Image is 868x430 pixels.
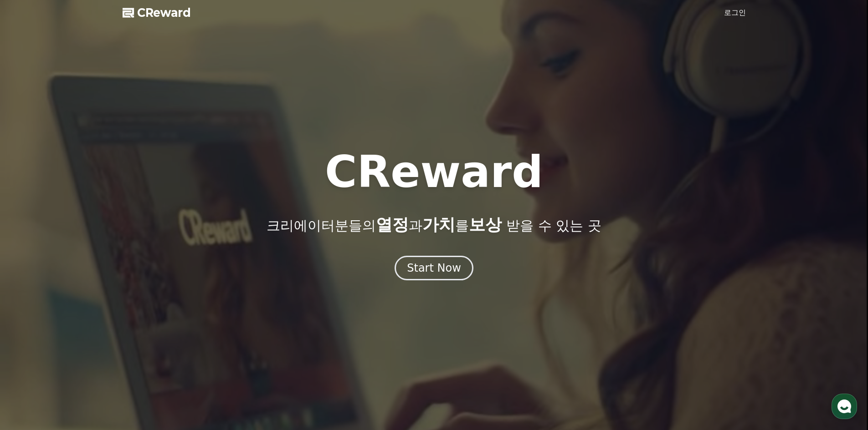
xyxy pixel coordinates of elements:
span: 가치 [422,215,455,234]
a: 대화 [60,288,118,311]
span: CReward [137,5,191,20]
a: Start Now [395,265,473,273]
button: Start Now [395,256,473,280]
a: 홈 [3,288,60,311]
a: CReward [123,5,191,20]
span: 설정 [141,302,152,309]
span: 보상 [469,215,502,234]
span: 홈 [29,302,34,309]
span: 대화 [83,303,94,310]
p: 크리에이터분들의 과 를 받을 수 있는 곳 [267,216,601,234]
a: 설정 [118,288,175,311]
div: Start Now [407,261,461,275]
span: 열정 [376,215,409,234]
a: 로그인 [724,7,746,18]
h1: CReward [325,150,543,194]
